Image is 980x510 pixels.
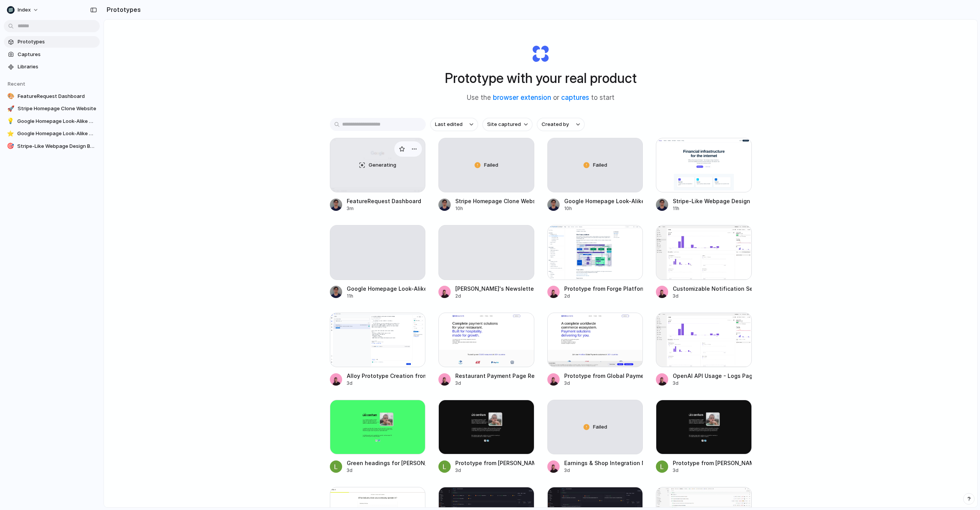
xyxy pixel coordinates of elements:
div: Prototype from Forge Platform Overview [564,285,643,293]
span: Libraries [18,63,97,71]
div: 3d [455,380,534,387]
div: Prototype from [PERSON_NAME] Headings v4 [455,459,534,467]
a: ⭐Google Homepage Look-Alike Website Draft [4,128,100,139]
div: ⭐ [7,130,14,137]
div: [PERSON_NAME]'s Newsletter: Profile Page [455,285,534,293]
span: Stripe-Like Webpage Design Based on Zapier Trigger [17,142,97,150]
div: 3m [347,205,421,212]
span: Index [18,6,31,14]
span: Captures [18,51,97,58]
div: FeatureRequest Dashboard [347,197,421,205]
h2: Prototypes [104,5,141,14]
a: Green headings for Leo DenhamGreen headings for [PERSON_NAME]3d [330,400,426,474]
div: 3d [455,467,534,474]
div: 3d [347,380,426,387]
div: 3d [564,380,643,387]
a: browser extension [493,94,551,101]
div: 3d [673,293,752,300]
a: Prototypes [4,36,100,48]
span: Failed [593,161,607,169]
span: Last edited [435,121,463,128]
div: 11h [347,293,426,300]
div: Stripe-Like Webpage Design Based on Zapier Trigger [673,197,752,205]
h1: Prototype with your real product [445,68,637,88]
span: Site captured [487,121,521,128]
a: Restaurant Payment Page RedesignRestaurant Payment Page Redesign3d [438,313,534,387]
span: Created by [542,121,569,128]
div: 2d [455,293,534,300]
div: Green headings for [PERSON_NAME] [347,459,426,467]
span: Failed [593,423,607,431]
a: 💡Google Homepage Look-Alike Website [4,116,100,127]
a: Prototype from Forge Platform OverviewPrototype from Forge Platform Overview2d [547,225,643,299]
div: 🚀 [7,105,15,113]
div: 10h [455,205,534,212]
span: Recent [8,81,25,87]
div: Customizable Notification Settings for OpenAI API [673,285,752,293]
div: 3d [673,380,752,387]
button: Site captured [483,118,532,131]
div: 🎯 [7,142,14,150]
a: Libraries [4,61,100,73]
span: Use the or to start [467,93,614,103]
div: 💡 [7,118,14,125]
div: 3d [347,467,426,474]
a: Prototype from Leo Denham Headings v4Prototype from [PERSON_NAME] Headings v43d [438,400,534,474]
span: Generating [369,161,396,169]
div: OpenAI API Usage - Logs Page Interaction [673,372,752,380]
span: FeatureRequest Dashboard [18,93,97,100]
div: Restaurant Payment Page Redesign [455,372,534,380]
a: Captures [4,49,100,60]
a: Prototype from Global Payments AustraliaPrototype from Global Payments [GEOGRAPHIC_DATA]3d [547,313,643,387]
a: captures [561,94,589,101]
a: [PERSON_NAME]'s Newsletter: Profile Page2d [438,225,534,299]
span: Prototypes [18,38,97,46]
a: FailedGoogle Homepage Look-Alike Website10h [547,138,643,212]
button: Index [4,4,43,16]
div: Prototype from [PERSON_NAME] Headings v3 [673,459,752,467]
div: Earnings & Shop Integration Menu [564,459,643,467]
a: 🎯Stripe-Like Webpage Design Based on Zapier Trigger [4,141,100,152]
div: 2d [564,293,643,300]
div: Alloy Prototype Creation from Usersnap [347,372,426,380]
a: 🎨FeatureRequest Dashboard [4,91,100,102]
div: 🎨 [7,93,15,100]
button: Created by [537,118,585,131]
div: Prototype from Global Payments [GEOGRAPHIC_DATA] [564,372,643,380]
div: 10h [564,205,643,212]
div: 11h [673,205,752,212]
div: Google Homepage Look-Alike Website [564,197,643,205]
a: Stripe-Like Webpage Design Based on Zapier TriggerStripe-Like Webpage Design Based on Zapier Trig... [656,138,752,212]
div: Stripe Homepage Clone Website [455,197,534,205]
a: FailedEarnings & Shop Integration Menu3d [547,400,643,474]
span: Google Homepage Look-Alike Website [17,118,97,125]
div: 3d [673,467,752,474]
a: 🚀Stripe Homepage Clone Website [4,103,100,114]
span: Stripe Homepage Clone Website [18,105,97,113]
a: FeatureRequest DashboardGeneratingFeatureRequest Dashboard3m [330,138,426,212]
span: Google Homepage Look-Alike Website Draft [17,130,97,137]
a: Google Homepage Look-Alike Website Draft11h [330,225,426,299]
span: Failed [484,161,498,169]
a: OpenAI API Usage - Logs Page InteractionOpenAI API Usage - Logs Page Interaction3d [656,313,752,387]
button: Last edited [430,118,478,131]
a: Alloy Prototype Creation from UsersnapAlloy Prototype Creation from Usersnap3d [330,313,426,387]
a: Customizable Notification Settings for OpenAI APICustomizable Notification Settings for OpenAI API3d [656,225,752,299]
div: 3d [564,467,643,474]
div: Google Homepage Look-Alike Website Draft [347,285,426,293]
a: FailedStripe Homepage Clone Website10h [438,138,534,212]
a: Prototype from Leo Denham Headings v3Prototype from [PERSON_NAME] Headings v33d [656,400,752,474]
